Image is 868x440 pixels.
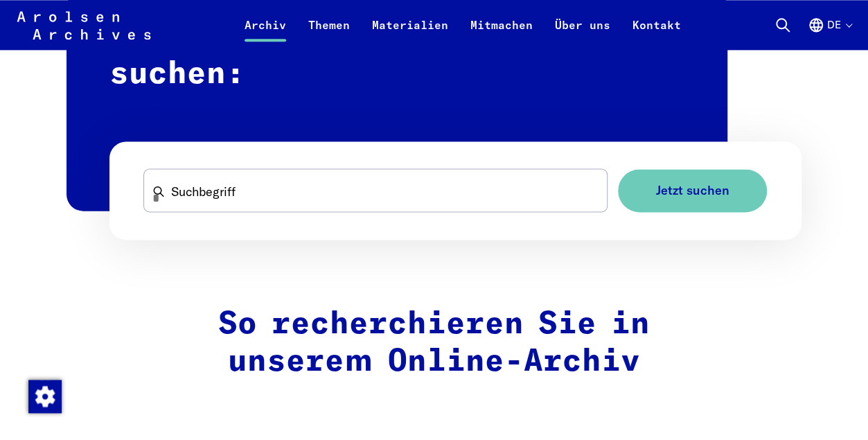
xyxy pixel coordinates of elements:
[233,17,297,50] a: Archiv
[28,379,61,412] div: Zustimmung ändern
[656,184,729,198] span: Jetzt suchen
[361,17,459,50] a: Materialien
[28,380,62,413] img: Zustimmung ändern
[808,17,851,50] button: Deutsch, Sprachauswahl
[544,17,621,50] a: Über uns
[459,17,544,50] a: Mitmachen
[233,8,692,42] nav: Primär
[297,17,361,50] a: Themen
[621,17,692,50] a: Kontakt
[141,306,727,381] h2: So recherchieren Sie in unserem Online-Archiv
[618,169,767,213] button: Jetzt suchen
